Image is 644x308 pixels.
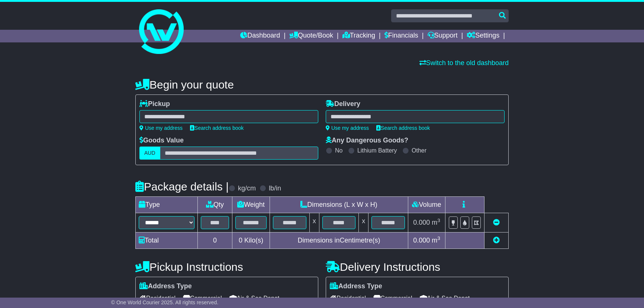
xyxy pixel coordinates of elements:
[139,100,170,108] label: Pickup
[467,30,499,42] a: Settings
[408,197,445,213] td: Volume
[335,147,342,154] label: No
[238,185,256,193] label: kg/cm
[493,219,500,226] a: Remove this item
[432,219,440,226] span: m
[357,147,397,154] label: Lithium Battery
[183,292,222,304] span: Commercial
[111,299,219,305] span: © One World Courier 2025. All rights reserved.
[139,292,176,304] span: Residential
[419,59,509,67] a: Switch to the old dashboard
[384,30,418,42] a: Financials
[376,125,430,131] a: Search address book
[240,30,280,42] a: Dashboard
[239,237,242,244] span: 0
[330,282,382,291] label: Address Type
[270,197,408,213] td: Dimensions (L x W x H)
[359,213,368,232] td: x
[326,100,360,108] label: Delivery
[139,125,183,131] a: Use my address
[413,237,430,244] span: 0.000
[413,219,430,226] span: 0.000
[373,292,412,304] span: Commercial
[309,213,319,232] td: x
[326,125,369,131] a: Use my address
[139,147,160,160] label: AUD
[198,197,232,213] td: Qty
[326,137,408,145] label: Any Dangerous Goods?
[198,232,232,249] td: 0
[420,292,470,304] span: Air & Sea Depot
[139,282,192,291] label: Address Type
[342,30,375,42] a: Tracking
[270,232,408,249] td: Dimensions in Centimetre(s)
[428,30,458,42] a: Support
[135,78,509,91] h4: Begin your quote
[232,232,270,249] td: Kilo(s)
[432,237,440,244] span: m
[229,292,280,304] span: Air & Sea Depot
[136,232,198,249] td: Total
[269,185,281,193] label: lb/in
[493,237,500,244] a: Add new item
[330,292,366,304] span: Residential
[412,147,426,154] label: Other
[232,197,270,213] td: Weight
[437,218,440,223] sup: 3
[190,125,244,131] a: Search address book
[136,197,198,213] td: Type
[437,235,440,241] sup: 3
[139,137,184,145] label: Goods Value
[135,180,229,193] h4: Package details |
[326,261,509,273] h4: Delivery Instructions
[135,261,318,273] h4: Pickup Instructions
[289,30,333,42] a: Quote/Book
